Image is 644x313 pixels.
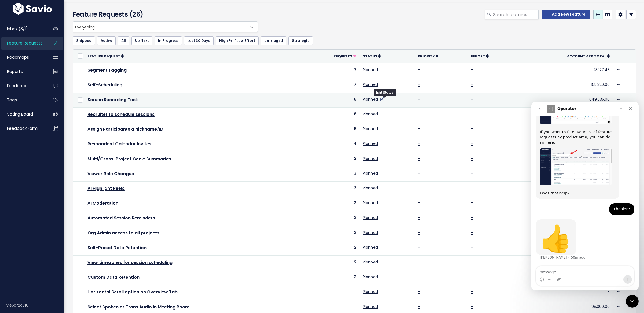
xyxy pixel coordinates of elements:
[73,21,258,32] span: Everything
[418,97,420,102] a: -
[471,230,473,235] a: -
[9,154,54,157] div: [PERSON_NAME] • 50m ago
[302,137,360,152] td: 4
[302,108,360,122] td: 6
[87,259,173,266] a: View timezones for session scheduling
[1,37,45,49] a: Feature Requests
[515,108,613,122] td: 258,000.00
[87,215,155,221] a: Automated Session Reminders
[17,176,21,180] button: Gif picker
[216,36,259,45] a: High Pri / Low Effort
[515,122,613,137] td: 261,360.00
[363,141,378,146] a: Planned
[471,289,473,294] a: -
[363,304,378,309] a: Planned
[515,167,613,181] td: -
[87,53,124,59] a: Feature Request
[471,215,473,220] a: -
[7,26,28,32] span: Inbox (3/1)
[1,65,45,78] a: Reports
[493,10,539,19] input: Search features...
[363,289,378,294] a: Planned
[302,196,360,211] td: 2
[87,54,120,58] span: Feature Request
[418,171,420,176] a: -
[418,304,420,309] a: -
[302,63,360,78] td: 7
[418,156,420,161] a: -
[418,82,420,87] a: -
[363,54,377,58] span: Status
[418,259,420,265] a: -
[92,174,101,182] button: Send a message…
[363,259,378,265] a: Planned
[87,185,125,192] a: AI Highlight Reels
[515,285,613,300] td: -
[1,23,45,35] a: Inbox (3/1)
[471,156,473,161] a: -
[7,126,38,131] span: Feedback form
[515,152,613,167] td: 65,800.00
[418,274,420,279] a: -
[302,270,360,285] td: 2
[155,36,182,45] a: In Progress
[471,245,473,250] a: -
[87,245,147,251] a: Self-Paced Data Retention
[471,185,473,191] a: -
[7,69,23,74] span: Reports
[131,36,152,45] a: Up Next
[7,83,27,89] span: Feedback
[87,82,122,88] a: Self-Scheduling
[1,94,45,106] a: Tags
[1,80,45,92] a: Feedback
[567,53,610,59] a: Account ARR Total
[363,97,378,102] a: Planned
[531,102,639,290] iframe: Intercom live chat
[471,259,473,265] a: -
[363,274,378,279] a: Planned
[4,118,103,165] div: Kareem says…
[7,111,33,117] span: Voting Board
[302,167,360,181] td: 3
[626,295,639,308] iframe: Intercom live chat
[471,54,485,58] span: Effort
[87,304,189,310] a: Select Spoken or Trans Audio in Meeting Room
[302,93,360,107] td: 6
[515,182,613,196] td: 194,999.98
[363,156,378,161] a: Planned
[5,164,103,174] textarea: Message…
[87,171,134,177] a: Viewer Role Changes
[418,289,420,294] a: -
[363,67,378,72] a: Planned
[4,118,45,153] div: thumbs up[PERSON_NAME] • 50m ago
[302,285,360,300] td: 1
[471,82,473,87] a: -
[302,152,360,167] td: 3
[87,200,118,206] a: AI Moderation
[9,124,41,150] div: thumbs up
[302,241,360,255] td: 2
[6,298,64,312] div: v.e5df2c718
[87,156,171,162] a: Multi/Cross-Project Genie Summaries
[73,10,255,19] h4: Feature Requests (26)
[4,102,103,118] div: Cristina says…
[418,230,420,235] a: -
[87,230,159,236] a: Org Admin access to all projects
[9,28,84,44] div: If you want to filter your list of feature requests by product area, you can do so here:
[12,3,53,15] img: logo-white.9d6f32f41409.svg
[515,241,613,255] td: 0.00
[418,54,435,58] span: Priority
[418,111,420,117] a: -
[418,200,420,205] a: -
[471,97,473,102] a: -
[363,245,378,250] a: Planned
[515,211,613,226] td: 116,500.00
[87,289,178,295] a: Horizontal Scroll option on Overview Tab
[363,126,378,131] a: Planned
[87,141,151,147] a: Respondent Calendar Invites
[87,67,127,73] a: Segment Tagging
[418,141,420,146] a: -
